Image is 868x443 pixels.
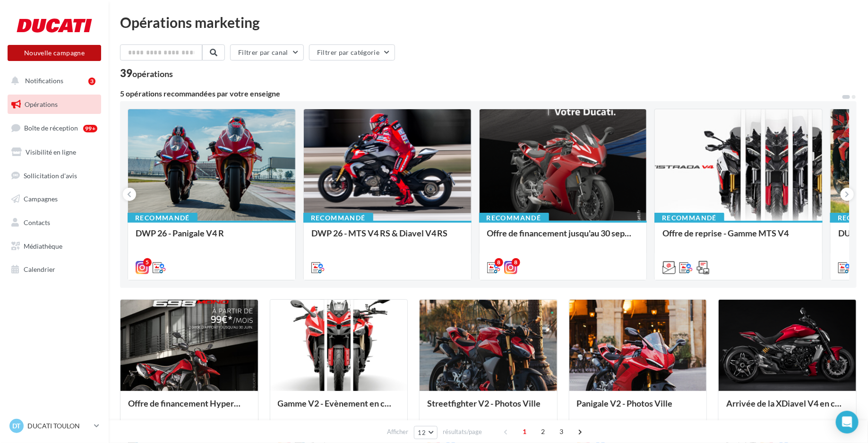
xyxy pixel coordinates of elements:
[8,417,101,435] a: DT DUCATI TOULON
[6,213,103,233] a: Contacts
[6,95,103,114] a: Opérations
[143,258,152,267] div: 5
[24,242,62,250] span: Médiathèque
[495,258,503,267] div: 8
[24,218,50,226] span: Contacts
[303,213,373,223] div: Recommandé
[836,411,859,434] div: Open Intercom Messenger
[136,228,288,247] div: DWP 26 - Panigale V4 R
[6,236,103,256] a: Médiathèque
[535,424,550,439] span: 2
[120,68,173,78] div: 39
[309,44,395,61] button: Filtrer par catégorie
[311,228,464,247] div: DWP 26 - MTS V4 RS & Diavel V4 RS
[27,421,90,431] p: DUCATI TOULON
[726,399,849,417] div: Arrivée de la XDiavel V4 en concession
[512,258,520,267] div: 8
[517,424,532,439] span: 1
[414,426,438,439] button: 12
[387,427,409,436] span: Afficher
[24,265,55,273] span: Calendrier
[83,125,97,132] div: 99+
[418,429,426,436] span: 12
[8,45,101,61] button: Nouvelle campagne
[443,427,482,436] span: résultats/page
[278,399,400,417] div: Gamme V2 - Evènement en concession
[24,124,78,132] span: Boîte de réception
[25,100,58,108] span: Opérations
[120,15,857,29] div: Opérations marketing
[487,228,639,247] div: Offre de financement jusqu'au 30 septembre
[120,90,842,97] div: 5 opérations recommandées par votre enseigne
[554,424,569,439] span: 3
[479,213,549,223] div: Recommandé
[132,69,173,78] div: opérations
[654,213,724,223] div: Recommandé
[25,77,63,85] span: Notifications
[13,421,21,431] span: DT
[24,171,77,179] span: Sollicitation d'avis
[6,71,99,91] button: Notifications 3
[6,142,103,162] a: Visibilité en ligne
[230,44,304,61] button: Filtrer par canal
[427,399,550,417] div: Streetfighter V2 - Photos Ville
[662,228,815,247] div: Offre de reprise - Gamme MTS V4
[6,118,103,138] a: Boîte de réception99+
[6,260,103,279] a: Calendrier
[6,189,103,209] a: Campagnes
[6,166,103,186] a: Sollicitation d'avis
[88,78,95,85] div: 3
[128,213,198,223] div: Recommandé
[128,399,250,417] div: Offre de financement Hypermotard 698 Mono
[26,148,76,156] span: Visibilité en ligne
[577,399,699,417] div: Panigale V2 - Photos Ville
[24,195,58,203] span: Campagnes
